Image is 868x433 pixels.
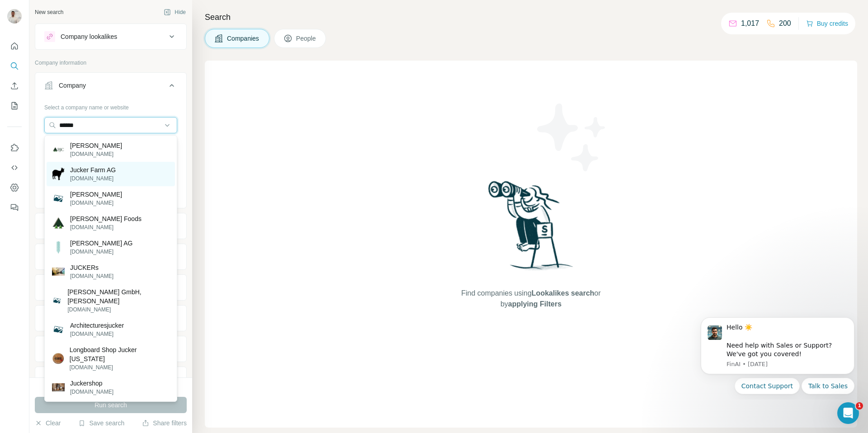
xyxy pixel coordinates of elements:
[70,223,142,231] p: [DOMAIN_NAME]
[70,141,122,150] p: [PERSON_NAME]
[296,34,317,43] span: People
[52,168,65,180] img: Jucker Farm AG
[458,288,603,310] span: Find companies using or by
[70,388,113,396] p: [DOMAIN_NAME]
[59,81,86,90] div: Company
[7,38,22,54] button: Quick start
[70,150,122,158] p: [DOMAIN_NAME]
[7,160,22,176] button: Use Surfe API
[67,306,170,314] p: [DOMAIN_NAME]
[67,287,170,306] p: [PERSON_NAME] GmbH, [PERSON_NAME]
[70,174,116,183] p: [DOMAIN_NAME]
[61,32,117,41] div: Company lookalikes
[52,296,62,306] img: T. Jucker GmbH, Bülach
[7,98,22,114] button: My lists
[35,338,186,360] button: Technologies
[837,402,859,424] iframe: Intercom live chat
[7,140,22,156] button: Use Surfe on LinkedIn
[7,58,22,74] button: Search
[35,419,61,428] button: Clear
[35,59,187,67] p: Company information
[52,143,65,156] img: Berli Jucker
[70,190,122,199] p: [PERSON_NAME]
[227,34,260,43] span: Companies
[70,345,170,363] p: Longboard Shop Jucker [US_STATE]
[52,216,65,229] img: Berli Jucker Foods
[806,17,848,30] button: Buy credits
[142,419,187,428] button: Share filters
[856,402,863,409] span: 1
[35,215,186,237] button: Industry
[7,78,22,94] button: Enrich CSV
[35,246,186,268] button: HQ location
[70,330,124,338] p: [DOMAIN_NAME]
[484,179,578,279] img: Surfe Illustration - Woman searching with binoculars
[44,100,177,112] div: Select a company name or website
[52,241,65,254] img: Walter Jucker AG
[532,289,594,297] span: Lookalikes search
[70,214,142,223] p: [PERSON_NAME] Foods
[52,383,65,392] img: Juckershop
[70,239,132,248] p: [PERSON_NAME] AG
[531,97,613,178] img: Surfe Illustration - Stars
[779,18,791,29] p: 200
[35,307,186,329] button: Employees (size)
[70,363,170,372] p: [DOMAIN_NAME]
[52,353,64,365] img: Longboard Shop Jucker Hawaii
[35,26,186,47] button: Company lookalikes
[35,75,186,100] button: Company
[52,192,65,205] img: Berli Jucker
[157,5,192,19] button: Hide
[7,179,22,196] button: Dashboard
[70,165,116,174] p: Jucker Farm AG
[78,419,124,428] button: Save search
[7,9,22,24] img: Avatar
[35,8,63,16] div: New search
[205,11,857,24] h4: Search
[35,277,186,298] button: Annual revenue ($)
[52,268,65,276] img: JUCKERs
[7,199,22,216] button: Feedback
[35,369,186,391] button: Keywords
[70,272,113,280] p: [DOMAIN_NAME]
[508,300,561,308] span: applying Filters
[687,309,868,400] iframe: Intercom notifications message
[741,18,759,29] p: 1,017
[70,199,122,207] p: [DOMAIN_NAME]
[70,263,113,272] p: JUCKERs
[70,248,132,256] p: [DOMAIN_NAME]
[52,323,65,336] img: Architecturesjucker
[70,321,124,330] p: Architecturesjucker
[70,379,113,388] p: Juckershop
